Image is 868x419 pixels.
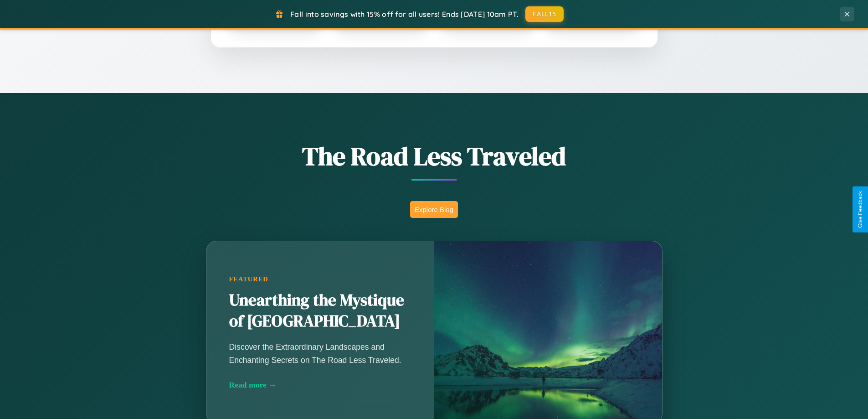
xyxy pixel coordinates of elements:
span: Fall into savings with 15% off for all users! Ends [DATE] 10am PT. [290,10,519,19]
div: Read more → [229,380,411,390]
button: FALL15 [525,6,564,22]
div: Give Feedback [857,191,863,228]
div: Featured [229,275,411,283]
button: Explore Blog [410,201,458,218]
p: Discover the Extraordinary Landscapes and Enchanting Secrets on The Road Less Traveled. [229,341,411,366]
h2: Unearthing the Mystique of [GEOGRAPHIC_DATA] [229,290,411,332]
h1: The Road Less Traveled [161,139,708,174]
